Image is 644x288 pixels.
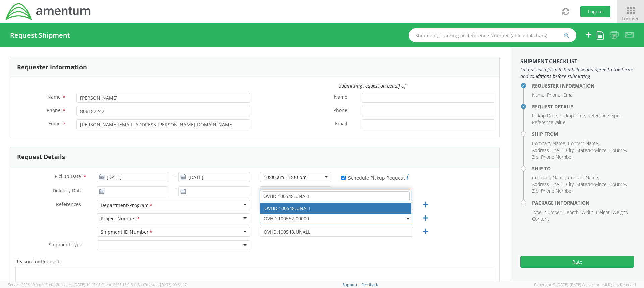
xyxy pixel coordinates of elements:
[101,202,153,209] div: Department/Program
[17,64,87,71] h3: Requester Information
[101,229,153,236] div: Shipment ID Number
[520,59,634,65] h3: Shipment Checklist
[588,112,621,119] li: Reference type
[101,215,141,222] div: Project Number
[101,282,187,287] span: Client: 2025.18.0-5db8ab7
[609,147,627,154] li: Country
[264,174,307,181] div: 10:00 am - 1:00 pm
[333,107,347,115] span: Phone
[576,147,608,154] li: State/Province
[335,120,347,128] span: Email
[264,215,409,222] span: OVHD.100552.00000
[532,181,564,188] li: Address Line 1
[532,147,564,154] li: Address Line 1
[55,173,81,179] span: Pickup Date
[532,140,566,147] li: Company Name
[59,282,100,287] span: master, [DATE] 10:47:06
[532,216,549,222] li: Content
[409,28,576,42] input: Shipment, Tracking or Reference Number (at least 4 chars)
[341,176,346,180] input: Schedule Pickup Request
[260,213,413,223] span: OVHD.100552.00000
[520,256,634,268] button: Rate
[334,94,347,101] span: Name
[532,83,634,88] h4: Requester Information
[635,16,639,22] span: ▼
[541,154,573,160] li: Phone Number
[622,15,639,22] span: Forms
[564,209,580,216] li: Length
[596,209,611,216] li: Height
[8,282,100,287] span: Server: 2025.19.0-d447cefac8f
[48,120,61,127] span: Email
[566,181,575,188] li: City
[568,140,599,147] li: Contact Name
[532,174,566,181] li: Company Name
[580,6,610,17] button: Logout
[532,200,634,205] h4: Package Information
[576,181,608,188] li: State/Province
[260,203,411,214] li: OVHD.100548.UNALL
[609,181,627,188] li: Country
[532,166,634,171] h4: Ship To
[532,112,558,119] li: Pickup Date
[568,174,599,181] li: Contact Name
[532,131,634,136] h4: Ship From
[547,92,561,98] li: Phone
[47,107,61,113] span: Phone
[56,201,81,207] span: References
[566,147,575,154] li: City
[544,209,562,216] li: Number
[532,209,543,216] li: Type
[53,187,83,195] span: Delivery Date
[563,92,574,98] li: Email
[534,282,636,287] span: Copyright © [DATE]-[DATE] Agistix Inc., All Rights Reserved
[17,154,65,160] h3: Request Details
[49,241,83,249] span: Shipment Type
[10,32,70,39] h4: Request Shipment
[532,188,539,194] li: Zip
[15,258,59,265] span: Reason for Request
[362,282,378,287] a: Feedback
[520,66,634,80] span: Fill out each form listed below and agree to the terms and conditions before submitting
[47,94,61,100] span: Name
[560,112,586,119] li: Pickup Time
[339,82,406,89] i: Submitting request on behalf of
[532,104,634,109] h4: Request Details
[532,92,545,98] li: Name
[5,2,92,21] img: dyn-intl-logo-049831509241104b2a82.png
[343,282,357,287] a: Support
[264,188,284,195] div: Any Time
[612,209,628,216] li: Weight
[341,173,409,181] label: Schedule Pickup Request
[146,282,187,287] span: master, [DATE] 09:34:17
[532,154,539,160] li: Zip
[532,119,566,126] li: Reference value
[541,188,573,194] li: Phone Number
[581,209,594,216] li: Width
